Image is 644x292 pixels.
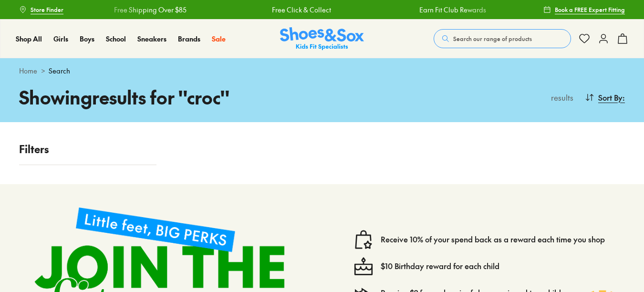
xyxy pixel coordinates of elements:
a: Earn Fit Club Rewards [400,5,467,15]
span: School [106,34,126,43]
a: Sneakers [137,34,166,44]
p: results [547,92,573,103]
a: Shoes & Sox [280,27,364,51]
p: Filters [19,141,156,157]
span: Girls [53,34,68,43]
a: Book a FREE Expert Fitting [543,1,625,18]
a: Sale [212,34,226,44]
button: Search our range of products [434,29,571,48]
a: Store Finder [19,1,63,18]
div: > [19,66,625,76]
span: Sort By [598,92,623,103]
a: Free Click & Collect [252,5,312,15]
button: Sort By: [585,87,625,108]
img: vector1.svg [354,230,373,249]
a: School [106,34,126,44]
a: $10 Birthday reward for each child [381,261,499,271]
a: Free Shipping Over $85 [94,5,167,15]
h1: Showing results for " croc " [19,83,322,111]
span: : [623,92,625,103]
a: Boys [80,34,94,44]
span: Shop All [16,34,42,43]
a: Girls [53,34,68,44]
a: Shop All [16,34,42,44]
img: cake--candle-birthday-event-special-sweet-cake-bake.svg [354,257,373,276]
span: Book a FREE Expert Fitting [555,5,625,14]
span: Brands [178,34,200,43]
img: SNS_Logo_Responsive.svg [280,27,364,51]
span: Search our range of products [453,34,532,43]
span: Sale [212,34,226,43]
span: Sneakers [137,34,166,43]
a: Home [19,66,37,76]
span: Search [49,66,70,76]
a: Brands [178,34,200,44]
span: Store Finder [31,5,63,14]
a: Receive 10% of your spend back as a reward each time you shop [381,234,605,245]
span: Boys [80,34,94,43]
